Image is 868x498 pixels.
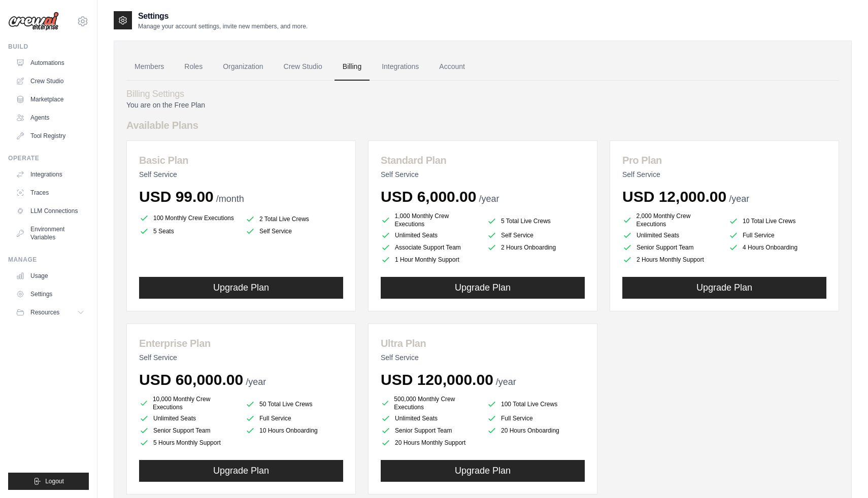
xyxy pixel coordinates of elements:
[245,425,343,436] li: 10 Hours Onboarding
[138,22,308,30] p: Manage your account settings, invite new members, and more.
[622,169,826,180] p: Self Service
[12,166,89,183] a: Integrations
[487,425,585,436] li: 20 Hours Onboarding
[139,212,237,224] li: 100 Monthly Crew Executions
[728,214,826,228] li: 10 Total Live Crews
[12,203,89,219] a: LLM Connections
[381,242,479,253] li: Associate Support Team
[45,477,64,485] span: Logout
[139,395,237,411] li: 10,000 Monthly Crew Executions
[12,286,89,302] a: Settings
[12,185,89,201] a: Traces
[12,268,89,284] a: Usage
[12,304,89,321] button: Resources
[12,221,89,245] a: Environment Variables
[381,460,585,482] button: Upgrade Plan
[215,53,271,81] a: Organization
[246,377,266,387] span: /year
[622,277,826,299] button: Upgrade Plan
[8,43,89,51] div: Build
[139,371,243,388] span: USD 60,000.00
[381,169,585,180] p: Self Service
[381,188,476,205] span: USD 6,000.00
[381,336,585,350] h3: Ultra Plan
[487,214,585,228] li: 5 Total Live Crews
[126,89,839,100] h4: Billing Settings
[245,226,343,236] li: Self Service
[8,473,89,490] button: Logout
[381,212,479,228] li: 1,000 Monthly Crew Executions
[381,255,479,265] li: 1 Hour Monthly Support
[622,242,720,253] li: Senior Support Team
[12,73,89,89] a: Crew Studio
[622,153,826,167] h3: Pro Plan
[728,242,826,253] li: 4 Hours Onboarding
[139,277,343,299] button: Upgrade Plan
[276,53,330,81] a: Crew Studio
[8,154,89,162] div: Operate
[622,255,720,265] li: 2 Hours Monthly Support
[139,425,237,436] li: Senior Support Team
[381,352,585,363] p: Self Service
[126,53,172,81] a: Members
[487,413,585,423] li: Full Service
[381,230,479,240] li: Unlimited Seats
[8,12,59,31] img: Logo
[8,256,89,264] div: Manage
[30,308,59,316] span: Resources
[487,397,585,411] li: 100 Total Live Crews
[126,118,839,132] h4: Available Plans
[496,377,516,387] span: /year
[139,153,343,167] h3: Basic Plan
[381,395,479,411] li: 500,000 Monthly Crew Executions
[381,425,479,436] li: Senior Support Team
[139,352,343,363] p: Self Service
[431,53,473,81] a: Account
[728,230,826,240] li: Full Service
[126,100,839,110] p: You are on the Free Plan
[139,169,343,180] p: Self Service
[176,53,211,81] a: Roles
[12,128,89,144] a: Tool Registry
[487,230,585,240] li: Self Service
[245,397,343,411] li: 50 Total Live Crews
[381,277,585,299] button: Upgrade Plan
[487,242,585,253] li: 2 Hours Onboarding
[729,194,749,204] span: /year
[12,55,89,71] a: Automations
[12,91,89,108] a: Marketplace
[374,53,427,81] a: Integrations
[139,413,237,423] li: Unlimited Seats
[381,153,585,167] h3: Standard Plan
[622,212,720,228] li: 2,000 Monthly Crew Executions
[139,336,343,350] h3: Enterprise Plan
[622,230,720,240] li: Unlimited Seats
[245,214,343,224] li: 2 Total Live Crews
[139,460,343,482] button: Upgrade Plan
[216,194,244,204] span: /month
[381,371,493,388] span: USD 120,000.00
[622,188,726,205] span: USD 12,000.00
[479,194,499,204] span: /year
[138,10,308,22] h2: Settings
[139,226,237,236] li: 5 Seats
[139,438,237,448] li: 5 Hours Monthly Support
[381,438,479,448] li: 20 Hours Monthly Support
[245,413,343,423] li: Full Service
[335,53,370,81] a: Billing
[12,110,89,126] a: Agents
[381,413,479,423] li: Unlimited Seats
[139,188,214,205] span: USD 99.00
